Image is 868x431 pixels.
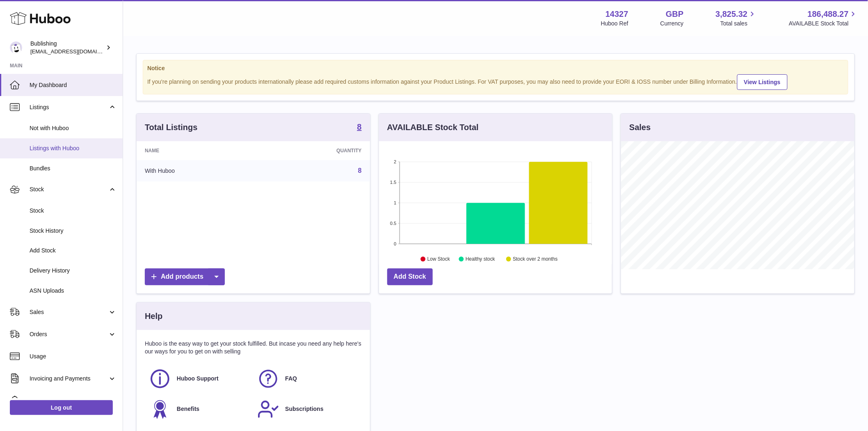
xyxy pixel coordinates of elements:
text: Stock over 2 months [513,257,557,262]
span: FAQ [285,375,297,383]
span: 186,488.27 [808,9,849,20]
h3: Total Listings [145,122,198,133]
a: Subscriptions [257,398,357,420]
strong: GBP [666,9,683,20]
span: Cases [30,397,116,405]
text: 0.5 [390,221,396,226]
text: 1 [394,200,396,205]
span: [EMAIL_ADDRESS][DOMAIN_NAME] [30,48,121,55]
span: Stock [30,207,116,215]
a: View Listings [737,74,788,90]
h3: Sales [629,122,651,133]
span: Stock [30,186,108,193]
div: Huboo Ref [601,20,628,28]
a: Add products [145,268,225,285]
a: FAQ [257,368,357,390]
span: Stock History [30,227,116,235]
span: My Dashboard [30,81,116,89]
span: Not with Huboo [30,124,116,132]
a: 3,825.32 Total sales [716,9,757,28]
th: Quantity [260,141,370,160]
span: 3,825.32 [716,9,748,20]
a: 8 [358,167,362,174]
span: Sales [30,308,108,316]
a: Benefits [149,398,249,420]
p: Huboo is the easy way to get your stock fulfilled. But incase you need any help here's our ways f... [145,340,362,355]
span: Subscriptions [285,405,323,413]
span: Bundles [30,165,116,172]
td: With Huboo [137,160,260,181]
th: Name [137,141,260,160]
span: Benefits [177,405,199,413]
h3: AVAILABLE Stock Total [387,122,479,133]
text: 2 [394,159,396,164]
div: If you're planning on sending your products internationally please add required customs informati... [147,73,844,90]
h3: Help [145,311,162,322]
span: Listings with Huboo [30,144,116,152]
img: internalAdmin-14327@internal.huboo.com [10,41,22,54]
a: Log out [10,400,113,415]
span: AVAILABLE Stock Total [789,20,858,28]
a: 8 [357,123,362,133]
text: Healthy stock [466,257,496,262]
span: Usage [30,353,116,360]
div: Currency [660,20,684,28]
strong: 14327 [605,9,628,20]
span: Orders [30,330,108,338]
strong: Notice [147,64,844,72]
span: Add Stock [30,247,116,254]
span: Total sales [720,20,757,28]
span: Delivery History [30,267,116,275]
strong: 8 [357,123,362,131]
a: Add Stock [387,268,433,285]
div: Bublishing [30,40,104,55]
a: 186,488.27 AVAILABLE Stock Total [789,9,858,28]
span: ASN Uploads [30,287,116,295]
span: Listings [30,103,108,111]
span: Huboo Support [177,375,219,383]
text: 0 [394,241,396,246]
span: Invoicing and Payments [30,375,108,383]
text: 1.5 [390,180,396,185]
text: Low Stock [427,257,450,262]
a: Huboo Support [149,368,249,390]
